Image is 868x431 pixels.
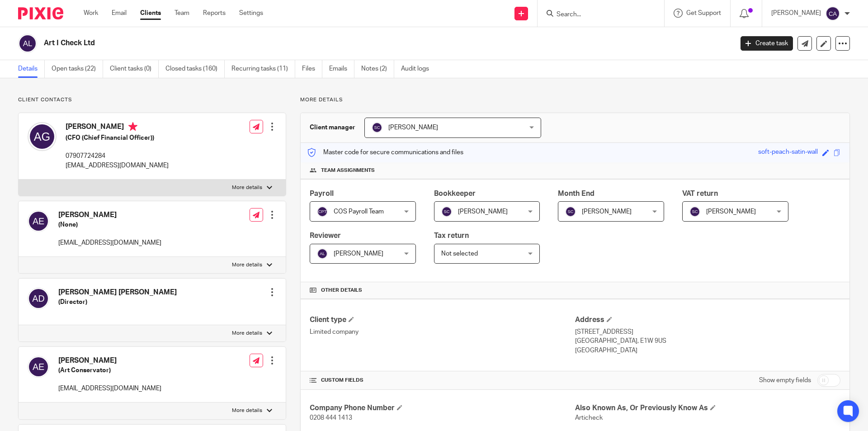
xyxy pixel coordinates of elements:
img: svg%3E [317,206,328,217]
p: [STREET_ADDRESS] [575,327,840,336]
a: Notes (2) [361,60,394,78]
i: Primary [128,122,137,131]
p: [EMAIL_ADDRESS][DOMAIN_NAME] [66,161,169,170]
a: Files [302,60,322,78]
span: Team assignments [321,167,375,174]
img: svg%3E [441,206,452,217]
img: svg%3E [317,248,328,259]
h4: Also Known As, Or Previously Know As [575,403,840,413]
a: Audit logs [401,60,436,78]
span: Get Support [686,10,721,16]
p: More details [232,330,262,337]
p: [EMAIL_ADDRESS][DOMAIN_NAME] [58,384,161,393]
span: Other details [321,287,362,294]
p: [EMAIL_ADDRESS][DOMAIN_NAME] [58,238,161,247]
a: Reports [203,9,226,18]
img: svg%3E [18,34,37,53]
h4: Client type [310,315,575,325]
span: [PERSON_NAME] [706,208,756,215]
p: 07907724284 [66,152,169,161]
img: svg%3E [565,206,576,217]
span: [PERSON_NAME] [458,208,508,215]
h4: [PERSON_NAME] [58,210,161,220]
p: Client contacts [18,96,286,104]
h4: Address [575,315,840,325]
h3: Client manager [310,123,355,132]
img: svg%3E [689,206,700,217]
a: Details [18,60,45,78]
span: Articheck [575,415,603,421]
h4: [PERSON_NAME] [PERSON_NAME] [58,288,177,297]
img: svg%3E [28,356,49,378]
p: More details [300,96,850,104]
p: More details [232,261,262,269]
h5: (Director) [58,298,177,307]
a: Recurring tasks (11) [231,60,295,78]
span: 0208 444 1413 [310,415,352,421]
p: [PERSON_NAME] [771,9,821,18]
p: [GEOGRAPHIC_DATA] [575,346,840,355]
img: Pixie [18,7,63,19]
p: More details [232,184,262,191]
img: svg%3E [372,122,382,133]
span: Tax return [434,232,469,239]
p: More details [232,407,262,414]
img: svg%3E [28,122,57,151]
label: Show empty fields [759,376,811,385]
a: Open tasks (22) [52,60,103,78]
a: Emails [329,60,354,78]
a: Create task [741,36,793,51]
span: COS Payroll Team [334,208,384,215]
h5: (None) [58,220,161,229]
h2: Art I Check Ltd [44,38,590,48]
img: svg%3E [826,6,840,21]
span: Not selected [441,251,478,257]
span: Bookkeeper [434,190,476,197]
h5: (CFO (Chief Financial Officer)) [66,133,169,142]
a: Settings [239,9,263,18]
div: soft-peach-satin-wall [758,147,818,158]
a: Work [84,9,98,18]
h4: CUSTOM FIELDS [310,377,575,384]
span: [PERSON_NAME] [388,124,438,131]
a: Team [175,9,189,18]
a: Email [112,9,127,18]
span: Payroll [310,190,334,197]
span: Reviewer [310,232,341,239]
img: svg%3E [28,288,49,309]
span: Month End [558,190,594,197]
a: Clients [140,9,161,18]
h4: Company Phone Number [310,403,575,413]
a: Closed tasks (160) [165,60,225,78]
span: [PERSON_NAME] [582,208,632,215]
img: svg%3E [28,210,49,232]
span: VAT return [682,190,718,197]
span: [PERSON_NAME] [334,251,383,257]
a: Client tasks (0) [110,60,159,78]
h4: [PERSON_NAME] [58,356,161,365]
p: Master code for secure communications and files [307,148,463,157]
input: Search [556,11,637,19]
h5: (Art Conservator) [58,366,161,375]
p: Limited company [310,327,575,336]
h4: [PERSON_NAME] [66,122,169,133]
p: [GEOGRAPHIC_DATA], E1W 9US [575,336,840,346]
